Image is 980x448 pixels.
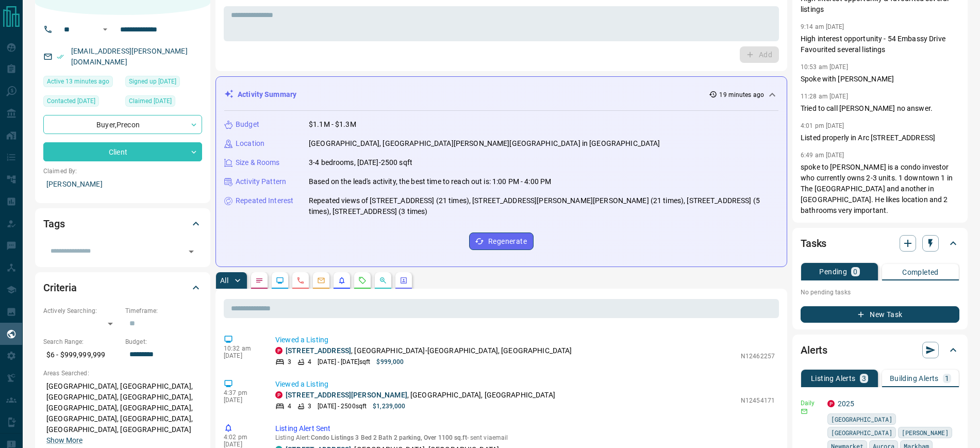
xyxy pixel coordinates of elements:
[801,342,827,358] h2: Alerts
[801,162,959,216] p: spoke to [PERSON_NAME] is a condo investor who currently owns 2-3 units. 1 downtown 1 in The [GEO...
[275,379,775,390] p: Viewed a Listing
[99,23,111,36] button: Open
[308,402,311,411] p: 3
[945,375,949,382] p: 1
[890,375,939,382] p: Building Alerts
[801,235,826,252] h2: Tasks
[255,276,263,285] svg: Notes
[224,352,260,359] p: [DATE]
[309,176,551,187] p: Based on the lead's activity, the best time to reach out is: 1:00 PM - 4:00 PM
[288,357,291,367] p: 3
[236,119,259,130] p: Budget
[308,357,311,367] p: 4
[741,352,775,361] p: N12462257
[801,34,959,55] p: High interest opportunity - 54 Embassy Drive Favourited several listings
[376,357,404,367] p: $999,000
[236,157,280,168] p: Size & Rooms
[801,306,959,323] button: New Task
[46,435,82,446] button: Show More
[801,132,959,143] p: Listed properly in Arc [STREET_ADDRESS]
[318,402,367,411] p: [DATE] - 2500 sqft
[801,231,959,256] div: Tasks
[400,276,408,285] svg: Agent Actions
[811,375,856,382] p: Listing Alerts
[309,195,778,217] p: Repeated views of [STREET_ADDRESS] (21 times), [STREET_ADDRESS][PERSON_NAME][PERSON_NAME] (21 tim...
[827,400,835,407] div: property.ca
[43,369,202,378] p: Areas Searched:
[309,157,412,168] p: 3-4 bedrooms, [DATE]-2500 sqft
[831,427,892,438] span: [GEOGRAPHIC_DATA]
[311,434,467,441] span: Condo Listings 3 Bed 2 Bath 2 parking, Over 1100 sq.ft
[317,276,325,285] svg: Emails
[47,76,109,87] span: Active 13 minutes ago
[125,306,202,316] p: Timeframe:
[838,400,855,408] a: 2025
[236,138,264,149] p: Location
[71,47,188,66] a: [EMAIL_ADDRESS][PERSON_NAME][DOMAIN_NAME]
[801,23,844,30] p: 9:14 am [DATE]
[224,396,260,404] p: [DATE]
[286,390,555,401] p: , [GEOGRAPHIC_DATA], [GEOGRAPHIC_DATA]
[43,76,120,90] div: Wed Oct 15 2025
[236,176,286,187] p: Activity Pattern
[379,276,387,285] svg: Opportunities
[184,244,198,259] button: Open
[275,434,775,441] p: Listing Alert : - sent via email
[902,427,949,438] span: [PERSON_NAME]
[224,389,260,396] p: 4:37 pm
[296,276,305,285] svg: Calls
[43,142,202,161] div: Client
[902,269,939,276] p: Completed
[43,167,202,176] p: Claimed By:
[338,276,346,285] svg: Listing Alerts
[801,122,844,129] p: 4:01 pm [DATE]
[47,96,95,106] span: Contacted [DATE]
[286,346,351,355] a: [STREET_ADDRESS]
[373,402,405,411] p: $1,239,000
[43,306,120,316] p: Actively Searching:
[43,115,202,134] div: Buyer , Precon
[469,233,534,250] button: Regenerate
[801,338,959,362] div: Alerts
[43,346,120,363] p: $6 - $999,999,999
[309,138,660,149] p: [GEOGRAPHIC_DATA], [GEOGRAPHIC_DATA][PERSON_NAME][GEOGRAPHIC_DATA] in [GEOGRAPHIC_DATA]
[275,335,775,345] p: Viewed a Listing
[43,95,120,110] div: Tue Oct 07 2025
[224,441,260,448] p: [DATE]
[719,90,764,99] p: 19 minutes ago
[286,391,407,399] a: [STREET_ADDRESS][PERSON_NAME]
[309,119,356,130] p: $1.1M - $1.3M
[220,277,228,284] p: All
[129,96,172,106] span: Claimed [DATE]
[801,93,848,100] p: 11:28 am [DATE]
[288,402,291,411] p: 4
[801,74,959,85] p: Spoke with [PERSON_NAME]
[318,357,370,367] p: [DATE] - [DATE] sqft
[43,215,64,232] h2: Tags
[801,152,844,159] p: 6:49 am [DATE]
[238,89,296,100] p: Activity Summary
[275,347,283,354] div: property.ca
[43,211,202,236] div: Tags
[236,195,293,206] p: Repeated Interest
[125,337,202,346] p: Budget:
[275,391,283,399] div: property.ca
[801,103,959,114] p: Tried to call [PERSON_NAME] no answer.
[358,276,367,285] svg: Requests
[224,434,260,441] p: 4:02 pm
[43,279,77,296] h2: Criteria
[43,176,202,193] p: [PERSON_NAME]
[801,399,821,408] p: Daily
[801,408,808,415] svg: Email
[129,76,176,87] span: Signed up [DATE]
[57,53,64,60] svg: Email Verified
[224,85,778,104] div: Activity Summary19 minutes ago
[831,414,892,424] span: [GEOGRAPHIC_DATA]
[275,423,775,434] p: Listing Alert Sent
[801,285,959,300] p: No pending tasks
[125,76,202,90] div: Fri Jul 13 2018
[125,95,202,110] div: Fri Jul 13 2018
[741,396,775,405] p: N12454171
[224,345,260,352] p: 10:32 am
[801,63,848,71] p: 10:53 am [DATE]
